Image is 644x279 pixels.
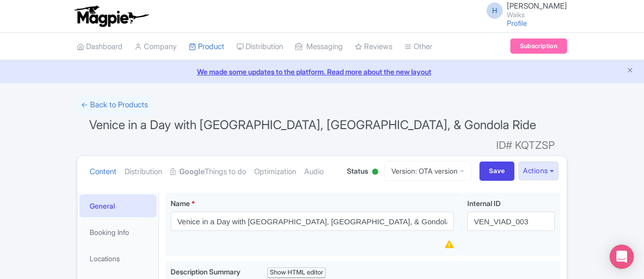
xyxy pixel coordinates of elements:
[77,95,152,115] a: ← Back to Products
[170,156,246,188] a: GoogleThings to do
[480,2,567,18] a: H [PERSON_NAME] Walks
[171,267,242,276] span: Description Summary
[171,199,190,208] span: Name
[79,221,156,244] a: Booking Info
[304,156,324,188] a: Audio
[507,19,527,27] a: Profile
[507,12,567,18] small: Walks
[479,162,515,181] input: Save
[355,33,392,61] a: Reviews
[236,33,283,61] a: Distribution
[295,33,343,61] a: Messaging
[135,33,177,61] a: Company
[79,247,156,270] a: Locations
[179,166,205,178] strong: Google
[467,199,501,208] span: Internal ID
[189,33,224,61] a: Product
[79,194,156,217] a: General
[610,245,634,269] div: Open Intercom Messenger
[496,135,555,155] span: ID# KQTZSP
[384,161,471,181] a: Version: OTA version
[510,38,567,54] a: Subscription
[267,267,326,278] div: Show HTML editor
[507,1,567,11] span: [PERSON_NAME]
[90,156,116,188] a: Content
[626,65,634,77] button: Close announcement
[347,166,368,176] span: Status
[254,156,296,188] a: Optimization
[518,162,558,180] button: Actions
[6,66,638,77] a: We made some updates to the platform. Read more about the new layout
[370,165,380,180] div: Active
[72,5,150,27] img: logo-ab69f6fb50320c5b225c76a69d11143b.png
[405,33,432,61] a: Other
[487,3,503,19] span: H
[89,117,536,132] span: Venice in a Day with [GEOGRAPHIC_DATA], [GEOGRAPHIC_DATA], & Gondola Ride
[125,156,162,188] a: Distribution
[77,33,123,61] a: Dashboard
